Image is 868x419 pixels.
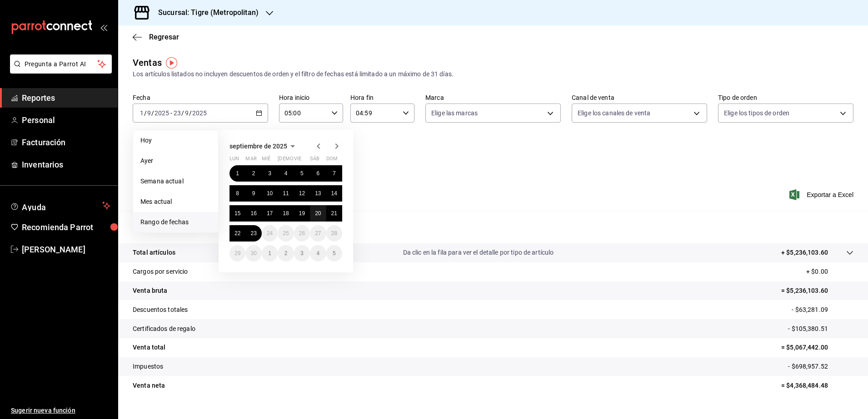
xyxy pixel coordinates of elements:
[133,56,162,69] div: Ventas
[236,170,239,177] abbr: 1 de septiembre de 2025
[170,109,172,117] span: -
[262,185,278,202] button: 10 de septiembre de 2025
[578,108,650,118] span: Elige los canales de venta
[267,210,273,217] abbr: 17 de septiembre de 2025
[133,286,167,296] p: Venta bruta
[788,324,853,334] p: - $105,380.51
[181,109,184,117] span: /
[294,225,310,242] button: 26 de septiembre de 2025
[262,156,270,165] abbr: miércoles
[781,248,828,257] p: + $5,236,103.60
[22,243,110,256] span: [PERSON_NAME]
[229,245,245,261] button: 29 de septiembre de 2025
[234,250,240,256] abbr: 29 de septiembre de 2025
[268,170,271,177] abbr: 3 de septiembre de 2025
[310,245,326,261] button: 4 de octubre de 2025
[252,170,255,177] abbr: 2 de septiembre de 2025
[229,225,245,242] button: 22 de septiembre de 2025
[279,94,343,101] label: Hora inicio
[229,156,239,165] abbr: lunes
[252,190,255,197] abbr: 9 de septiembre de 2025
[6,66,112,75] a: Pregunta a Parrot AI
[245,165,261,182] button: 2 de septiembre de 2025
[331,190,337,197] abbr: 14 de septiembre de 2025
[151,7,259,18] h3: Sucursal: Tigre (Metropolitan)
[234,210,240,217] abbr: 15 de septiembre de 2025
[283,190,289,197] abbr: 11 de septiembre de 2025
[310,185,326,202] button: 13 de septiembre de 2025
[229,141,298,152] button: septiembre de 2025
[151,109,154,117] span: /
[310,205,326,222] button: 20 de septiembre de 2025
[300,250,304,256] abbr: 3 de octubre de 2025
[262,165,278,182] button: 3 de septiembre de 2025
[245,205,261,222] button: 16 de septiembre de 2025
[133,69,853,79] div: Los artículos listados no incluyen descuentos de orden y el filtro de fechas está limitado a un m...
[792,305,853,315] p: - $63,281.09
[310,156,319,165] abbr: sábado
[250,230,256,237] abbr: 23 de septiembre de 2025
[245,225,261,242] button: 23 de septiembre de 2025
[149,33,179,41] span: Regresar
[22,221,110,233] span: Recomienda Parrot
[431,108,478,118] span: Elige las marcas
[229,205,245,222] button: 15 de septiembre de 2025
[140,177,211,186] span: Semana actual
[326,205,342,222] button: 21 de septiembre de 2025
[133,343,165,352] p: Venta total
[11,406,110,415] span: Sugerir nueva función
[147,109,151,117] input: --
[133,381,165,390] p: Venta neta
[166,57,177,69] img: Tooltip marker
[278,245,294,261] button: 2 de octubre de 2025
[22,92,110,104] span: Reportes
[315,230,321,237] abbr: 27 de septiembre de 2025
[294,165,310,182] button: 5 de septiembre de 2025
[278,205,294,222] button: 18 de septiembre de 2025
[10,54,112,74] button: Pregunta a Parrot AI
[144,109,147,117] span: /
[294,185,310,202] button: 12 de septiembre de 2025
[262,245,278,261] button: 1 de octubre de 2025
[284,170,288,177] abbr: 4 de septiembre de 2025
[326,245,342,261] button: 5 de octubre de 2025
[173,109,181,117] input: --
[22,158,110,171] span: Inventarios
[316,170,319,177] abbr: 6 de septiembre de 2025
[315,210,321,217] abbr: 20 de septiembre de 2025
[262,225,278,242] button: 24 de septiembre de 2025
[718,94,853,101] label: Tipo de orden
[299,210,305,217] abbr: 19 de septiembre de 2025
[100,24,107,31] button: open_drawer_menu
[315,190,321,197] abbr: 13 de septiembre de 2025
[350,94,414,101] label: Hora fin
[278,185,294,202] button: 11 de septiembre de 2025
[192,109,207,117] input: ----
[267,230,273,237] abbr: 24 de septiembre de 2025
[283,210,289,217] abbr: 18 de septiembre de 2025
[140,197,211,207] span: Mes actual
[22,114,110,126] span: Personal
[781,286,853,296] p: = $5,236,103.60
[185,109,189,117] input: --
[283,230,289,237] abbr: 25 de septiembre de 2025
[133,94,268,101] label: Fecha
[250,250,256,256] abbr: 30 de septiembre de 2025
[278,225,294,242] button: 25 de septiembre de 2025
[234,230,240,237] abbr: 22 de septiembre de 2025
[781,343,853,352] p: = $5,067,442.00
[326,156,338,165] abbr: domingo
[189,109,192,117] span: /
[278,156,331,165] abbr: jueves
[316,250,319,256] abbr: 4 de octubre de 2025
[133,362,163,371] p: Impuestos
[229,143,287,150] span: septiembre de 2025
[250,210,256,217] abbr: 16 de septiembre de 2025
[133,222,853,232] p: Resumen
[154,109,170,117] input: ----
[791,189,853,200] span: Exportar a Excel
[22,200,99,211] span: Ayuda
[403,248,554,257] p: Da clic en la fila para ver el detalle por tipo de artículo
[326,225,342,242] button: 28 de septiembre de 2025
